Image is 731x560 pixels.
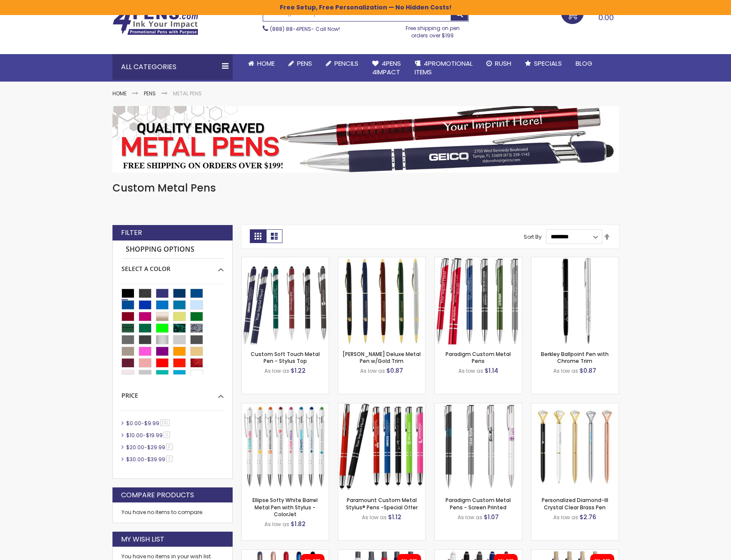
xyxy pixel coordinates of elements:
a: Paradigm Custom Metal Pens [446,350,511,365]
span: - Call Now! [270,25,340,33]
span: Pencils [334,59,358,68]
a: [PERSON_NAME] Deluxe Metal Pen w/Gold Trim [343,350,421,365]
span: 3 [166,456,173,462]
span: As low as [458,367,483,374]
span: $0.87 [579,366,596,375]
img: Personalized Diamond-III Crystal Clear Brass Pen [531,403,619,490]
span: 0.00 [598,12,614,23]
a: Cooper Deluxe Metal Pen w/Gold Trim [338,257,425,264]
div: Select A Color [121,259,224,273]
a: (888) 88-4PENS [270,25,311,33]
a: $20.00-$29.996 [124,444,176,451]
a: Rush [479,54,518,73]
span: Pens [297,59,312,68]
span: $39.99 [147,456,165,463]
span: Specials [534,59,562,68]
a: Paramount Custom Metal Stylus® Pens -Special Offer [346,496,418,511]
a: Pencils [319,54,365,73]
strong: Grid [250,229,266,243]
span: $10.00 [126,432,143,439]
img: Paradigm Custom Metal Pens - Screen Printed [435,403,522,490]
a: Pens [282,54,319,73]
img: Cooper Deluxe Metal Pen w/Gold Trim [338,257,425,344]
span: 4Pens 4impact [372,59,401,76]
a: Personalized Recycled Fleetwood Satin Soft Touch Gel Click Pen [338,549,425,557]
div: Price [121,385,224,400]
strong: Compare Products [121,490,194,500]
span: 191 [160,420,170,426]
div: Free shipping on pen orders over $199 [397,21,469,39]
span: As low as [458,514,482,521]
span: As low as [264,367,289,374]
span: 4PROMOTIONAL ITEMS [415,59,473,76]
span: $1.14 [485,366,498,375]
img: Paramount Custom Metal Stylus® Pens -Special Offer [338,403,425,490]
a: Custom Soft Touch Metal Pen - Stylus Top [242,257,329,264]
a: 4PROMOTIONALITEMS [408,54,479,82]
span: As low as [362,514,387,521]
a: $30.00-$39.993 [124,456,176,463]
a: Ellipse Softy White Barrel Metal Pen with Stylus - ColorJet [252,496,318,517]
span: 6 [166,444,173,450]
a: 4Pens4impact [365,54,408,82]
strong: My Wish List [121,535,164,544]
a: Blog [569,54,599,73]
a: Paramount Custom Metal Stylus® Pens -Special Offer [338,403,425,410]
span: As low as [360,367,385,374]
span: $30.00 [126,456,144,463]
a: Custom Lexi Rose Gold Stylus Soft Touch Recycled Aluminum Pen [435,549,522,557]
a: Home [241,54,282,73]
span: $9.99 [144,420,159,427]
a: Specials [518,54,569,73]
a: Personalized Diamond-III Crystal Clear Brass Pen [542,496,608,511]
span: As low as [553,367,578,374]
span: Home [257,59,275,68]
span: $2.76 [579,513,596,521]
div: All Categories [112,54,233,80]
span: $1.82 [291,520,306,528]
img: Paradigm Plus Custom Metal Pens [435,257,522,344]
div: You have no items in your wish list. [121,553,224,560]
span: $1.07 [484,513,499,521]
span: $0.87 [386,366,403,375]
label: Sort By [524,233,542,240]
a: Eco-Friendly Aluminum Bali Satin Soft Touch Gel Click Pen [531,549,619,557]
a: Custom Recycled Fleetwood MonoChrome Stylus Satin Soft Touch Gel Pen [242,549,329,557]
img: Custom Soft Touch Metal Pen - Stylus Top [242,257,329,344]
span: 3 [164,432,170,438]
span: As low as [553,514,578,521]
a: Ellipse Softy White Barrel Metal Pen with Stylus - ColorJet [242,403,329,410]
img: 4Pens Custom Pens and Promotional Products [112,8,198,35]
strong: Shopping Options [121,240,224,259]
span: $0.00 [126,420,141,427]
a: Berkley Ballpoint Pen with Chrome Trim [541,350,609,365]
a: Home [112,90,127,97]
a: Pens [144,90,156,97]
span: Blog [576,59,592,68]
a: $0.00-$9.99191 [124,420,173,427]
a: Berkley Ballpoint Pen with Chrome Trim [531,257,619,264]
a: $10.00-$19.993 [124,432,173,439]
div: You have no items to compare. [112,502,233,523]
span: As low as [264,520,289,528]
span: $20.00 [126,444,144,451]
a: Paradigm Plus Custom Metal Pens [435,257,522,264]
span: $29.99 [147,444,165,451]
span: Rush [495,59,511,68]
img: Berkley Ballpoint Pen with Chrome Trim [531,257,619,344]
a: Paradigm Custom Metal Pens - Screen Printed [435,403,522,410]
a: Personalized Diamond-III Crystal Clear Brass Pen [531,403,619,410]
span: $1.22 [291,366,306,375]
strong: Filter [121,228,142,237]
span: $19.99 [146,432,163,439]
strong: Metal Pens [173,90,202,97]
a: Custom Soft Touch Metal Pen - Stylus Top [251,350,320,365]
img: Metal Pens [112,106,619,173]
h1: Custom Metal Pens [112,181,619,195]
img: Ellipse Softy White Barrel Metal Pen with Stylus - ColorJet [242,403,329,490]
a: Paradigm Custom Metal Pens - Screen Printed [446,496,511,511]
span: $1.12 [388,513,401,521]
